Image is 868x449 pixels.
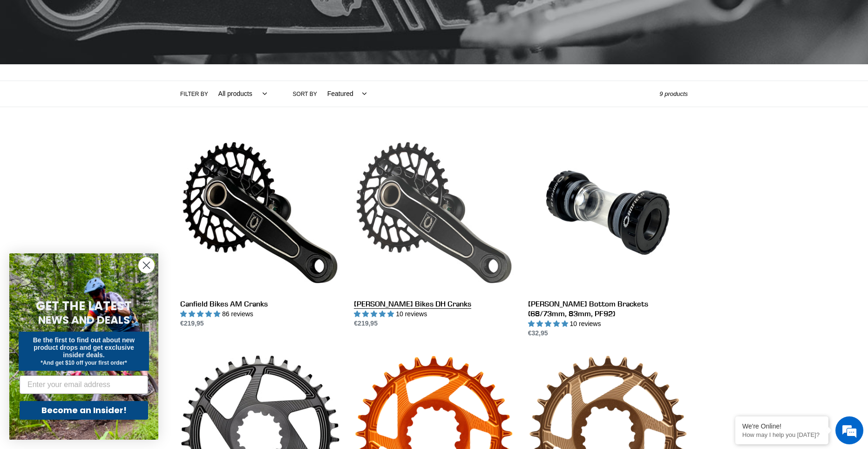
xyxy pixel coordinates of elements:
div: Minimize live chat window [153,5,175,27]
textarea: Type your message and hit 'Enter' [5,254,177,287]
input: Enter your email address [20,375,148,394]
button: Become an Insider! [20,401,148,420]
span: NEWS AND DEALS [38,313,130,327]
img: d_696896380_company_1647369064580_696896380 [30,47,53,70]
span: 9 products [659,90,688,97]
p: How may I help you today? [742,431,821,438]
div: Navigation go back [10,51,24,65]
button: Close dialog [138,257,155,273]
div: We're Online! [742,422,821,430]
div: Chat with us now [62,52,170,64]
span: Be the first to find out about new product drops and get exclusive insider deals. [33,336,135,359]
span: We're online! [54,117,129,211]
label: Sort by [293,90,317,98]
span: GET THE LATEST [36,298,132,314]
span: *And get $10 off your first order* [41,360,127,366]
label: Filter by [180,90,208,98]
